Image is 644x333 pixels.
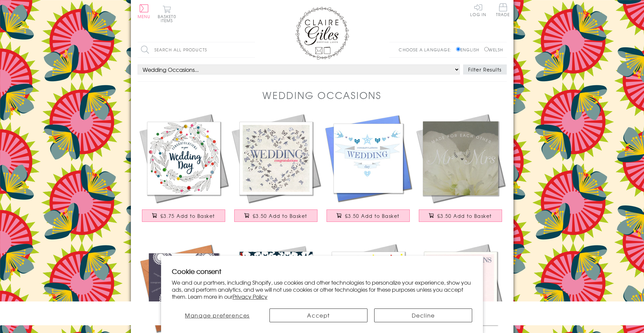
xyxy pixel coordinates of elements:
h2: Cookie consent [172,267,473,276]
span: Trade [496,3,510,16]
button: £3.50 Add to Basket [327,209,410,222]
button: Decline [374,308,472,322]
input: Search [248,42,255,57]
img: Wedding Congratulations Card, Butteflies Heart, Embossed and Foiled text [230,112,322,204]
h1: Wedding Occasions [262,88,382,102]
p: Choose a language: [399,47,455,53]
a: Privacy Policy [233,292,267,300]
span: 0 items [161,13,176,23]
input: Search all products [138,42,255,57]
span: £3.50 Add to Basket [253,212,307,219]
label: Welsh [484,47,503,53]
button: £3.50 Add to Basket [419,209,502,222]
img: Wedding Card, Flowers, Congratulations, Embellished with colourful pompoms [138,112,230,204]
button: £3.50 Add to Basket [234,209,317,222]
button: Accept [269,308,367,322]
a: Wedding Card, White Peonie, Mr and Mrs , Embossed and Foiled text £3.50 Add to Basket [414,112,507,229]
input: English [456,47,460,51]
button: Menu [138,4,151,18]
img: Wedding Card, White Peonie, Mr and Mrs , Embossed and Foiled text [414,112,507,204]
span: Menu [138,13,151,19]
a: Log In [470,3,486,16]
img: Claire Giles Greetings Cards [295,7,349,60]
p: We and our partners, including Shopify, use cookies and other technologies to personalize your ex... [172,279,473,300]
button: Basket0 items [158,5,176,22]
button: Filter Results [463,64,507,75]
button: £3.75 Add to Basket [142,209,225,222]
button: Manage preferences [172,308,263,322]
a: Wedding Card, Flowers, Congratulations, Embellished with colourful pompoms £3.75 Add to Basket [138,112,230,229]
span: Manage preferences [185,311,250,319]
span: £3.50 Add to Basket [345,212,400,219]
input: Welsh [484,47,489,51]
a: Wedding Congratulations Card, Butteflies Heart, Embossed and Foiled text £3.50 Add to Basket [230,112,322,229]
span: £3.50 Add to Basket [437,212,492,219]
img: Wedding Card, Blue Banners, Congratulations Wedding Day [322,112,414,204]
span: £3.75 Add to Basket [160,212,215,219]
a: Trade [496,3,510,18]
a: Wedding Card, Blue Banners, Congratulations Wedding Day £3.50 Add to Basket [322,112,414,229]
label: English [456,47,483,53]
